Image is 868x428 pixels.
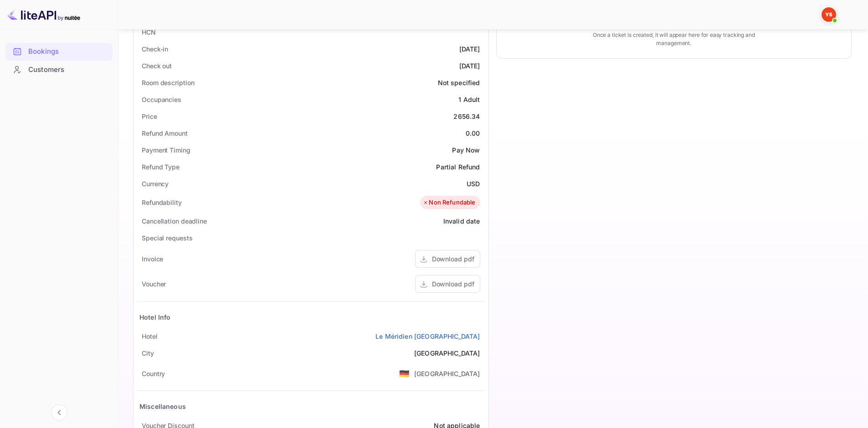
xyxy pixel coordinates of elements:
[432,254,474,264] div: Download pdf
[142,128,188,138] div: Refund Amount
[28,65,108,75] div: Customers
[466,128,480,138] div: 0.00
[139,312,171,322] div: Hotel Info
[142,78,194,87] div: Room description
[459,61,480,71] div: [DATE]
[142,348,154,358] div: City
[432,279,474,289] div: Download pdf
[142,198,182,207] div: Refundability
[142,179,169,189] div: Currency
[443,216,480,226] div: Invalid date
[5,61,113,79] div: Customers
[822,7,836,22] img: Yandex Support
[51,404,67,421] button: Collapse navigation
[436,162,480,172] div: Partial Refund
[458,95,480,104] div: 1 Adult
[453,112,480,121] div: 2656.34
[142,145,190,155] div: Payment Timing
[139,402,186,411] div: Miscellaneous
[5,43,113,61] div: Bookings
[142,112,157,121] div: Price
[414,369,480,378] div: [GEOGRAPHIC_DATA]
[28,46,108,57] div: Bookings
[142,61,172,71] div: Check out
[578,31,769,47] p: Once a ticket is created, it will appear here for easy tracking and management.
[142,216,207,226] div: Cancellation deadline
[399,365,410,382] span: United States
[142,279,166,289] div: Voucher
[438,78,480,87] div: Not specified
[142,331,158,341] div: Hotel
[142,369,165,378] div: Country
[142,233,192,243] div: Special requests
[459,44,480,54] div: [DATE]
[142,95,181,104] div: Occupancies
[142,27,156,37] div: HCN
[414,348,480,358] div: [GEOGRAPHIC_DATA]
[452,145,480,155] div: Pay Now
[142,162,180,172] div: Refund Type
[7,7,80,22] img: LiteAPI logo
[375,331,480,341] a: Le Méridien [GEOGRAPHIC_DATA]
[5,43,113,60] a: Bookings
[467,179,480,189] div: USD
[142,44,168,54] div: Check-in
[5,61,113,78] a: Customers
[142,254,163,264] div: Invoice
[422,198,475,207] div: Non Refundable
